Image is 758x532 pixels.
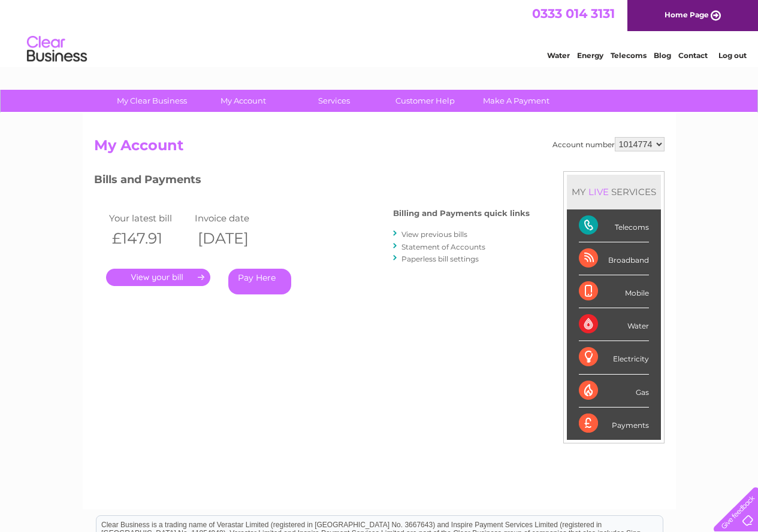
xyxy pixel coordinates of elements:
[577,51,603,60] a: Energy
[718,51,747,60] a: Log out
[579,209,649,242] div: Telecoms
[567,175,661,209] div: MY SERVICES
[106,210,192,226] td: Your latest bill
[579,275,649,308] div: Mobile
[467,90,566,112] a: Make A Payment
[393,209,530,218] h4: Billing and Payments quick links
[586,186,611,197] div: LIVE
[96,7,663,58] div: Clear Business is a trading name of Verastar Limited (registered in [GEOGRAPHIC_DATA] No. 3667643...
[285,90,383,112] a: Services
[532,6,615,21] a: 0333 014 3131
[376,90,475,112] a: Customer Help
[106,226,192,251] th: £147.91
[401,230,467,239] a: View previous bills
[401,254,479,263] a: Paperless bill settings
[106,269,210,286] a: .
[579,308,649,341] div: Water
[678,51,708,60] a: Contact
[94,171,530,192] h3: Bills and Payments
[26,31,87,68] img: logo.png
[579,242,649,275] div: Broadband
[547,51,570,60] a: Water
[579,341,649,374] div: Electricity
[192,210,278,226] td: Invoice date
[228,269,291,294] a: Pay Here
[579,375,649,408] div: Gas
[579,408,649,440] div: Payments
[401,242,485,251] a: Statement of Accounts
[94,137,665,160] h2: My Account
[102,90,201,112] a: My Clear Business
[194,90,292,112] a: My Account
[654,51,671,60] a: Blog
[552,137,665,151] div: Account number
[611,51,647,60] a: Telecoms
[192,226,278,251] th: [DATE]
